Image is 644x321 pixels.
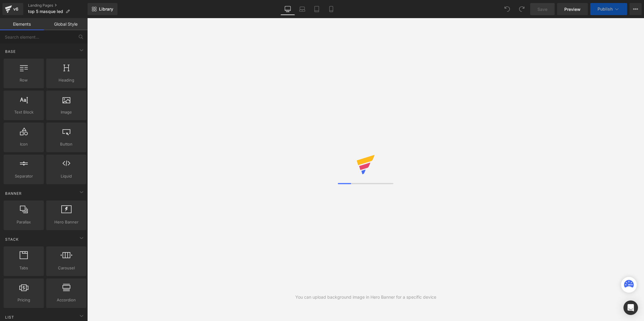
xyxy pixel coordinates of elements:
[99,6,113,12] span: Library
[537,6,547,12] span: Save
[280,3,295,15] a: Desktop
[295,294,436,300] div: You can upload background image in Hero Banner for a specific device
[5,314,15,320] span: List
[295,3,309,15] a: Laptop
[623,300,638,315] div: Open Intercom Messenger
[28,9,63,14] span: top 5 masque led
[598,7,613,11] span: Publish
[501,3,513,15] button: Undo
[5,236,19,242] span: Stack
[48,297,85,303] span: Accordion
[88,3,117,15] a: New Library
[48,173,85,179] span: Liquid
[564,6,581,12] span: Preview
[5,297,42,303] span: Pricing
[5,265,42,271] span: Tabs
[5,173,42,179] span: Separator
[590,3,627,15] button: Publish
[2,3,23,15] a: v6
[5,77,42,83] span: Row
[44,18,88,30] a: Global Style
[48,109,85,115] span: Image
[5,191,22,196] span: Banner
[630,3,642,15] button: More
[5,219,42,225] span: Parallax
[48,219,85,225] span: Hero Banner
[5,109,42,115] span: Text Block
[5,49,16,54] span: Base
[48,265,85,271] span: Carousel
[324,3,338,15] a: Mobile
[309,3,324,15] a: Tablet
[557,3,588,15] a: Preview
[48,77,85,83] span: Heading
[516,3,528,15] button: Redo
[28,3,88,8] a: Landing Pages
[5,141,42,147] span: Icon
[12,5,20,13] div: v6
[48,141,85,147] span: Button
